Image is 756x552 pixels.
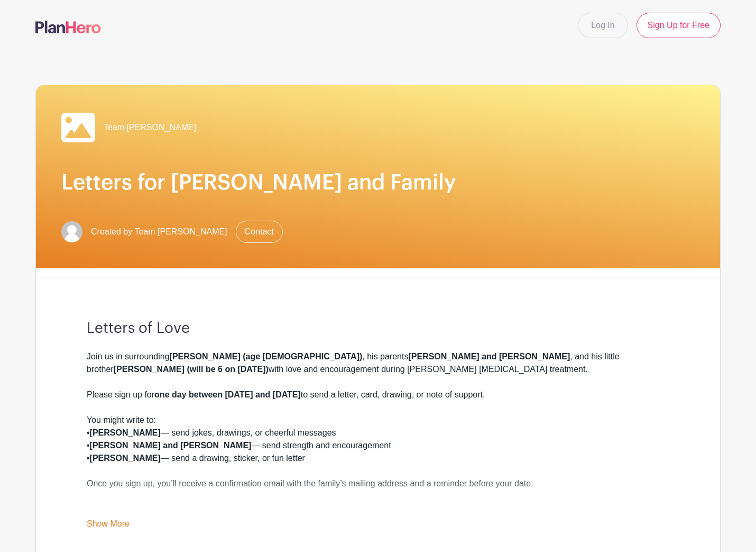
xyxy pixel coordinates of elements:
[236,221,283,243] a: Contact
[170,352,363,361] strong: [PERSON_NAME] (age [DEMOGRAPHIC_DATA])
[637,13,721,38] a: Sign Up for Free
[35,21,101,33] img: logo-507f7623f17ff9eddc593b1ce0a138ce2505c220e1c5a4e2b4648c50719b7d32.svg
[408,352,570,361] strong: [PERSON_NAME] and [PERSON_NAME]
[578,13,628,38] a: Log In
[87,477,669,503] div: Once you sign up, you’ll receive a confirmation email with the family’s mailing address and a rem...
[90,454,161,463] strong: [PERSON_NAME]
[87,414,669,477] div: You might write to: • — send jokes, drawings, or cheerful messages • — send strength and encourag...
[87,519,130,532] a: Show More
[114,365,269,374] strong: [PERSON_NAME] (will be 6 on [DATE])
[87,350,669,388] div: Join us in surrounding , his parents , and his little brother with love and encouragement during ...
[154,390,301,399] strong: one day between [DATE] and [DATE]
[90,441,252,450] strong: [PERSON_NAME] and [PERSON_NAME]
[61,221,82,242] img: default-ce2991bfa6775e67f084385cd625a349d9dcbb7a52a09fb2fda1e96e2d18dcdb.png
[90,428,161,437] strong: [PERSON_NAME]
[104,121,196,134] span: Team [PERSON_NAME]
[87,320,669,338] h3: Letters of Love
[91,225,227,238] span: Created by Team [PERSON_NAME]
[61,170,695,195] h1: Letters for [PERSON_NAME] and Family
[87,388,669,414] div: Please sign up for to send a letter, card, drawing, or note of support.
[87,503,669,528] div: Thank you for helping bring light to their days. 💛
